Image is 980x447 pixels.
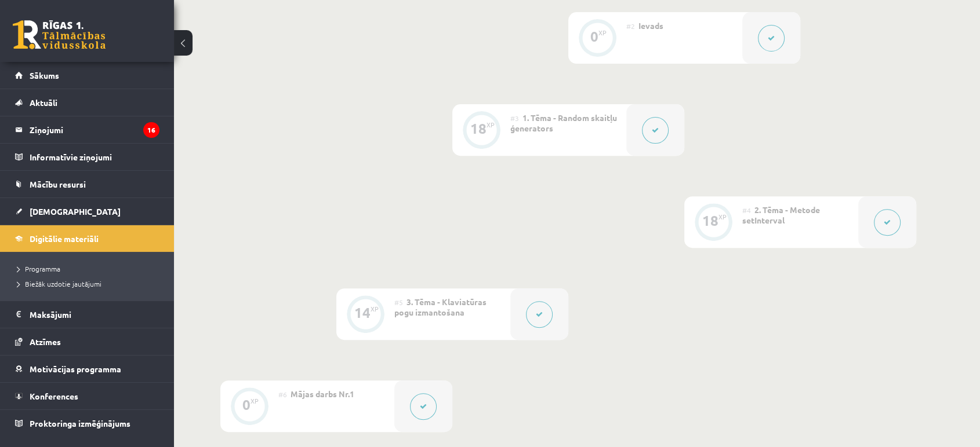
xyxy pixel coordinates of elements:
[17,279,162,289] a: Biežāk uzdotie jautājumi
[15,410,159,437] a: Proktoringa izmēģinājums
[15,62,159,89] a: Sākums
[30,364,121,374] span: Motivācijas programma
[638,20,663,31] span: Ievads
[143,122,159,138] i: 16
[510,112,617,133] span: 1. Tēma - Random skaitļu ģenerators
[470,123,487,134] div: 18
[30,336,61,347] span: Atzīmes
[702,215,718,226] div: 18
[278,390,287,399] span: #6
[371,306,379,312] div: XP
[15,301,159,328] a: Maksājumi
[30,301,159,328] legend: Maksājumi
[487,122,495,128] div: XP
[590,31,598,42] div: 0
[13,20,106,49] a: Rīgas 1. Tālmācības vidusskola
[15,198,159,225] a: [DEMOGRAPHIC_DATA]
[17,264,60,273] span: Programma
[30,144,159,170] legend: Informatīvie ziņojumi
[15,89,159,116] a: Aktuāli
[15,328,159,355] a: Atzīmes
[17,263,162,274] a: Programma
[291,389,354,399] span: Mājas darbs Nr.1
[30,206,121,217] span: [DEMOGRAPHIC_DATA]
[15,225,159,252] a: Digitālie materiāli
[510,113,519,123] span: #3
[626,21,635,31] span: #2
[30,233,99,244] span: Digitālie materiāli
[15,144,159,170] a: Informatīvie ziņojumi
[394,298,403,307] span: #5
[742,206,751,215] span: #4
[394,296,487,317] span: 3. Tēma - Klaviatūras pogu izmantošana
[30,70,59,80] span: Sākums
[30,97,57,108] span: Aktuāli
[30,391,78,401] span: Konferences
[30,418,130,428] span: Proktoringa izmēģinājums
[598,30,607,36] div: XP
[30,116,159,143] legend: Ziņojumi
[15,171,159,197] a: Mācību resursi
[30,179,86,189] span: Mācību resursi
[15,356,159,382] a: Motivācijas programma
[742,204,820,225] span: 2. Tēma - Metode setInterval
[718,214,727,220] div: XP
[242,400,251,410] div: 0
[15,383,159,409] a: Konferences
[354,307,371,318] div: 14
[17,279,101,288] span: Biežāk uzdotie jautājumi
[15,116,159,143] a: Ziņojumi16
[251,398,259,404] div: XP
